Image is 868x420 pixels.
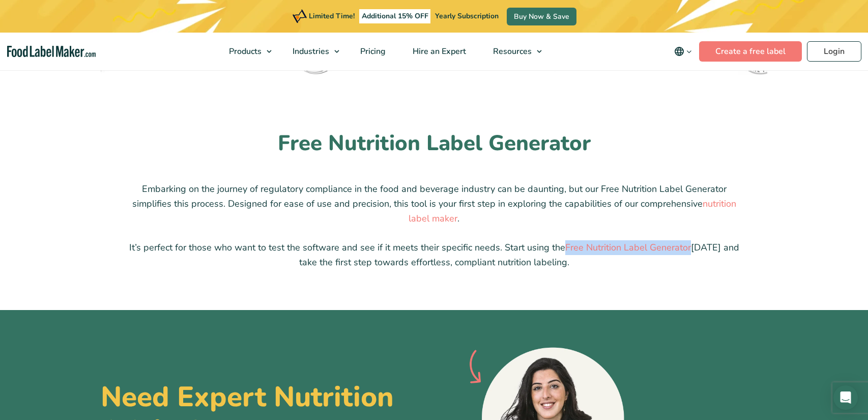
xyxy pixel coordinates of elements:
p: It’s perfect for those who want to test the software and see if it meets their specific needs. St... [126,240,742,270]
span: Industries [290,46,330,57]
span: Pricing [357,46,387,57]
a: Pricing [347,33,397,70]
h2: Free Nutrition Label Generator [126,130,742,158]
span: Limited Time! [309,11,355,21]
a: Login [807,41,861,62]
a: Resources [480,33,547,70]
span: Additional 15% OFF [359,9,431,23]
p: Embarking on the journey of regulatory compliance in the food and beverage industry can be daunti... [126,182,742,226]
a: Buy Now & Save [507,8,576,25]
a: Free Nutrition Label Generator [565,241,691,254]
span: Hire an Expert [410,46,467,57]
span: Resources [490,46,533,57]
a: Products [216,33,277,70]
a: Create a free label [699,41,802,62]
div: Open Intercom Messenger [833,385,858,410]
a: Industries [279,33,344,70]
span: Yearly Subscription [435,11,499,21]
a: Hire an Expert [399,33,477,70]
span: Products [226,46,263,57]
